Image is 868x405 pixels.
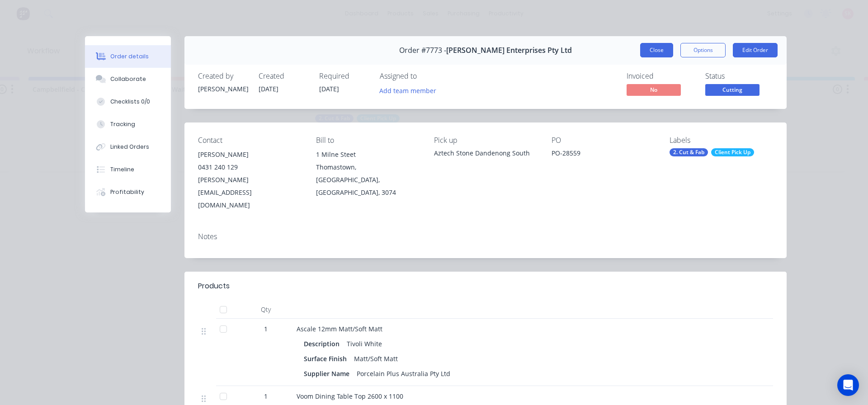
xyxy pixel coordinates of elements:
span: 1 [264,324,268,334]
div: PO-28559 [552,148,655,161]
div: Collaborate [110,75,146,83]
button: Cutting [705,84,759,98]
div: Required [319,72,369,80]
div: Pick up [434,136,538,145]
button: Order details [85,45,171,68]
span: Order #7773 - [399,46,446,55]
div: Open Intercom Messenger [837,374,859,396]
button: Options [680,43,726,57]
div: Matt/Soft Matt [350,352,401,365]
div: Assigned to [380,72,470,80]
div: Porcelain Plus Australia Pty Ltd [353,367,454,380]
div: Created by [198,72,248,80]
div: [PERSON_NAME][EMAIL_ADDRESS][DOMAIN_NAME] [198,174,302,212]
button: Linked Orders [85,136,171,158]
button: Add team member [375,84,441,96]
button: Close [640,43,673,57]
span: [DATE] [319,85,339,93]
span: [PERSON_NAME] Enterprises Pty Ltd [446,46,572,55]
div: Status [705,72,773,80]
span: Ascale 12mm Matt/Soft Matt [297,325,382,333]
div: Order details [110,52,149,61]
button: Tracking [85,113,171,136]
div: Contact [198,136,302,145]
div: [PERSON_NAME] [198,84,248,94]
button: Edit Order [733,43,778,57]
div: Tivoli White [343,337,386,350]
span: 1 [264,391,268,401]
div: Tracking [110,120,135,128]
div: Checklists 0/0 [110,98,150,106]
div: Client Pick Up [711,148,754,156]
div: Timeline [110,165,134,174]
div: Created [259,72,308,80]
div: Aztech Stone Dandenong South [434,148,538,158]
div: Invoiced [627,72,694,80]
div: Supplier Name [304,367,353,380]
button: Checklists 0/0 [85,90,171,113]
div: Profitability [110,188,144,196]
div: Bill to [316,136,420,145]
div: PO [552,136,655,145]
div: [PERSON_NAME]0431 240 129[PERSON_NAME][EMAIL_ADDRESS][DOMAIN_NAME] [198,148,302,212]
div: 1 Milne SteetThomastown, [GEOGRAPHIC_DATA], [GEOGRAPHIC_DATA], 3074 [316,148,420,199]
span: [DATE] [259,85,278,93]
div: Linked Orders [110,143,149,151]
button: Timeline [85,158,171,181]
div: 0431 240 129 [198,161,302,174]
div: Labels [670,136,773,145]
button: Collaborate [85,68,171,90]
div: Surface Finish [304,352,350,365]
button: Profitability [85,181,171,203]
div: Notes [198,232,773,241]
div: Products [198,281,230,292]
span: Cutting [705,84,759,95]
div: Qty [239,301,293,319]
button: Add team member [380,84,441,96]
div: Description [304,337,343,350]
div: Thomastown, [GEOGRAPHIC_DATA], [GEOGRAPHIC_DATA], 3074 [316,161,420,199]
div: 1 Milne Steet [316,148,420,161]
div: 2. Cut & Fab [670,148,708,156]
div: [PERSON_NAME] [198,148,302,161]
span: No [627,84,681,95]
span: Voom Dining Table Top 2600 x 1100 [297,392,403,400]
